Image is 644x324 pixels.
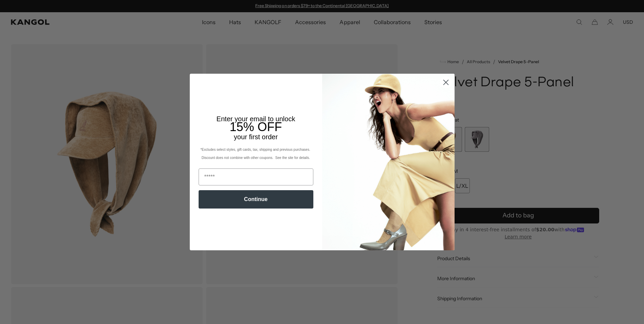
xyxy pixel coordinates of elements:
[440,76,452,88] button: Close dialog
[229,120,282,134] span: 15% OFF
[200,148,311,160] span: *Excludes select styles, gift cards, tax, shipping and previous purchases. Discount does not comb...
[322,74,455,250] img: 93be19ad-e773-4382-80b9-c9d740c9197f.jpeg
[234,133,278,141] span: your first order
[199,168,313,185] input: Email
[199,190,313,209] button: Continue
[217,115,295,123] span: Enter your email to unlock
